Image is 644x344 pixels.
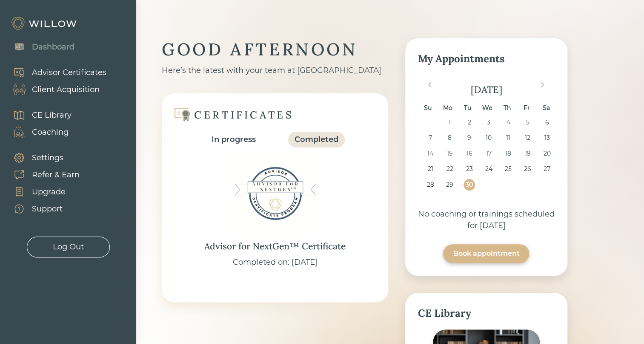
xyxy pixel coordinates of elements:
[4,149,80,166] a: Settings
[483,148,495,159] div: Choose Wednesday, September 17th, 2025
[464,132,475,144] div: Choose Tuesday, September 9th, 2025
[32,127,69,138] div: Coaching
[162,65,388,76] div: Here’s the latest with your team at [GEOGRAPHIC_DATA]
[162,38,388,61] div: GOOD AFTERNOON
[483,132,495,144] div: Choose Wednesday, September 10th, 2025
[32,203,63,215] div: Support
[522,163,533,175] div: Choose Friday, September 26th, 2025
[32,169,80,181] div: Refer & Earn
[422,80,435,94] button: Previous Month
[32,152,63,164] div: Settings
[4,81,106,98] a: Client Acquisition
[232,151,318,236] img: Advisor for NextGen™ Certificate Badge
[233,257,318,268] div: Completed on: [DATE]
[541,102,552,114] div: Sa
[424,148,436,159] div: Choose Sunday, September 14th, 2025
[4,64,106,81] a: Advisor Certificates
[53,241,84,253] div: Log Out
[444,148,455,159] div: Choose Monday, September 15th, 2025
[418,83,555,97] div: [DATE]
[464,148,475,159] div: Choose Tuesday, September 16th, 2025
[422,102,433,114] div: Su
[502,132,514,144] div: Choose Thursday, September 11th, 2025
[483,163,495,175] div: Choose Wednesday, September 24th, 2025
[501,102,512,114] div: Th
[541,163,553,175] div: Choose Saturday, September 27th, 2025
[541,148,553,159] div: Choose Saturday, September 20th, 2025
[521,102,532,114] div: Fr
[464,117,475,128] div: Choose Tuesday, September 2nd, 2025
[424,179,436,191] div: Choose Sunday, September 28th, 2025
[537,80,550,94] button: Next Month
[4,124,72,141] a: Coaching
[32,67,106,78] div: Advisor Certificates
[453,249,519,259] div: Book appointment
[418,208,555,231] div: No coaching or trainings scheduled for [DATE]
[522,148,533,159] div: Choose Friday, September 19th, 2025
[4,38,74,55] a: Dashboard
[502,163,514,175] div: Choose Thursday, September 25th, 2025
[502,117,514,128] div: Choose Thursday, September 4th, 2025
[541,132,553,144] div: Choose Saturday, September 13th, 2025
[483,117,495,128] div: Choose Wednesday, September 3rd, 2025
[481,102,493,114] div: We
[464,163,475,175] div: Choose Tuesday, September 23rd, 2025
[444,163,455,175] div: Choose Monday, September 22nd, 2025
[295,134,338,145] div: Completed
[4,166,80,183] a: Refer & Earn
[424,163,436,175] div: Choose Sunday, September 21st, 2025
[464,179,475,191] div: Choose Tuesday, September 30th, 2025
[541,117,553,128] div: Choose Saturday, September 6th, 2025
[424,132,436,144] div: Choose Sunday, September 7th, 2025
[4,107,72,124] a: CE Library
[212,134,256,145] div: In progress
[194,108,294,121] div: CERTIFICATES
[32,186,66,198] div: Upgrade
[32,84,100,95] div: Client Acquisition
[32,110,72,121] div: CE Library
[4,183,80,200] a: Upgrade
[522,132,533,144] div: Choose Friday, September 12th, 2025
[421,117,552,194] div: month 2025-09
[442,102,453,114] div: Mo
[418,51,555,66] div: My Appointments
[522,117,533,128] div: Choose Friday, September 5th, 2025
[461,102,473,114] div: Tu
[444,132,455,144] div: Choose Monday, September 8th, 2025
[444,179,455,191] div: Choose Monday, September 29th, 2025
[444,117,455,128] div: Choose Monday, September 1st, 2025
[502,148,514,159] div: Choose Thursday, September 18th, 2025
[11,17,79,30] img: Willow
[32,41,74,53] div: Dashboard
[204,240,346,253] div: Advisor for NextGen™ Certificate
[418,306,555,321] div: CE Library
